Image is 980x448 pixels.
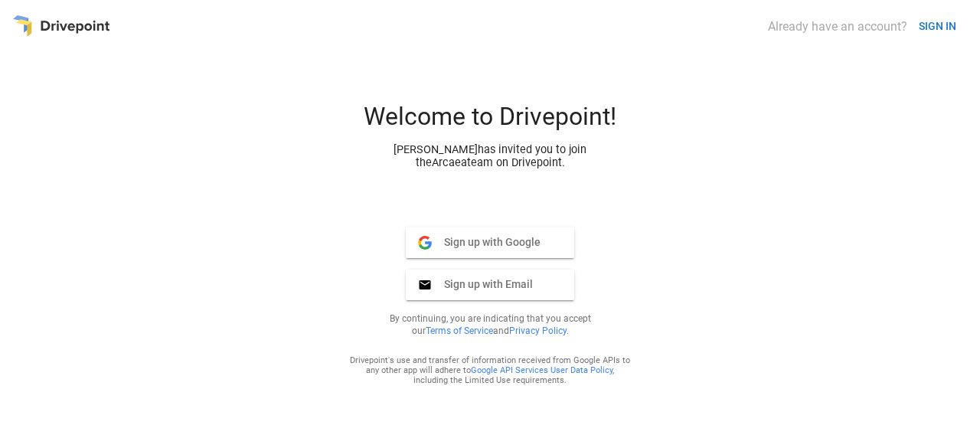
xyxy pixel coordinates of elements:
[306,102,674,143] div: Welcome to Drivepoint!
[371,312,609,337] p: By continuing, you are indicating that you accept our and .
[432,235,541,249] span: Sign up with Google
[913,12,962,41] button: SIGN IN
[349,355,631,385] div: Drivepoint's use and transfer of information received from Google APIs to any other app will adhe...
[471,365,612,375] a: Google API Services User Data Policy
[768,19,907,34] div: Already have an account?
[509,325,567,336] a: Privacy Policy
[406,270,574,300] button: Sign up with Email
[426,325,493,336] a: Terms of Service
[432,277,533,291] span: Sign up with Email
[406,227,574,258] button: Sign up with Google
[380,143,600,169] div: [PERSON_NAME] has invited you to join the Arcaea team on Drivepoint.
